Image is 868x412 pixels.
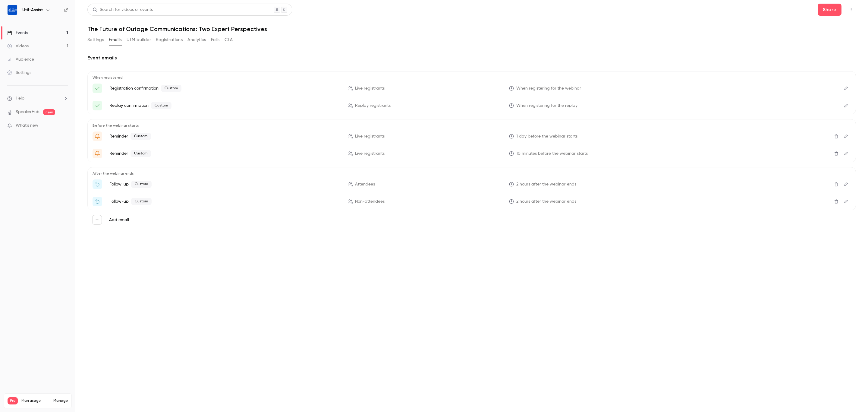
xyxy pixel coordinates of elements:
[7,43,29,49] div: Videos
[22,7,43,13] h6: Util-Assist
[156,35,183,45] button: Registrations
[21,398,50,403] span: Plan usage
[109,181,341,188] p: Follow-up
[93,149,851,158] li: "{{ event_name }}" is About to Start!
[93,132,851,141] li: Get Ready for '{{ event_name }}' tomorrow!
[93,101,851,110] li: Watch the {{ event_name }} Replay
[818,4,841,16] button: Share
[516,103,577,109] span: When registering for the replay
[8,5,17,15] img: Util-Assist
[516,198,576,205] span: 2 hours after the webinar ends
[7,56,34,62] div: Audience
[93,7,153,13] div: Search for videos or events
[93,179,851,189] li: Thanks for attending {{ event_name }}
[516,151,588,157] span: 10 minutes before the webinar starts
[16,109,39,115] a: SpeakerHub
[187,35,206,45] button: Analytics
[7,70,31,76] div: Settings
[109,102,341,109] p: Replay confirmation
[87,54,856,62] h2: Event emails
[109,133,341,140] p: Reminder
[131,181,152,188] span: Custom
[43,109,55,115] span: new
[109,198,341,205] p: Follow-up
[516,133,577,140] span: 1 day before the webinar starts
[7,30,28,36] div: Events
[841,101,851,110] button: Edit
[87,25,856,33] h1: The Future of Outage Communications: Two Expert Perspectives
[131,150,151,157] span: Custom
[355,103,391,109] span: Replay registrants
[355,198,385,205] span: Non-attendees
[841,197,851,206] button: Edit
[161,85,181,92] span: Custom
[841,84,851,93] button: Edit
[832,179,841,189] button: Delete
[93,197,851,206] li: We Missed You at {{ event_name }}
[87,35,104,45] button: Settings
[93,75,851,80] p: When registered
[109,150,341,157] p: Reminder
[93,84,851,93] li: You're Registered for "{{ event_name }}"!
[516,181,576,188] span: 2 hours after the webinar ends
[832,132,841,141] button: Delete
[841,149,851,158] button: Edit
[516,85,581,92] span: When registering for the webinar
[832,149,841,158] button: Delete
[211,35,220,45] button: Polls
[832,197,841,206] button: Delete
[131,198,152,205] span: Custom
[93,171,851,176] p: After the webinar ends
[61,123,68,128] iframe: Noticeable Trigger
[16,122,38,129] span: What's new
[841,132,851,141] button: Edit
[151,102,171,109] span: Custom
[109,85,341,92] p: Registration confirmation
[355,133,385,140] span: Live registrants
[93,123,851,128] p: Before the webinar starts
[131,133,151,140] span: Custom
[109,217,129,223] label: Add email
[225,35,233,45] button: CTA
[355,151,385,157] span: Live registrants
[53,398,68,403] a: Manage
[8,397,18,404] span: Pro
[355,181,375,188] span: Attendees
[16,95,24,102] span: Help
[109,35,121,45] button: Emails
[127,35,151,45] button: UTM builder
[841,179,851,189] button: Edit
[355,85,385,92] span: Live registrants
[7,95,68,102] li: help-dropdown-opener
